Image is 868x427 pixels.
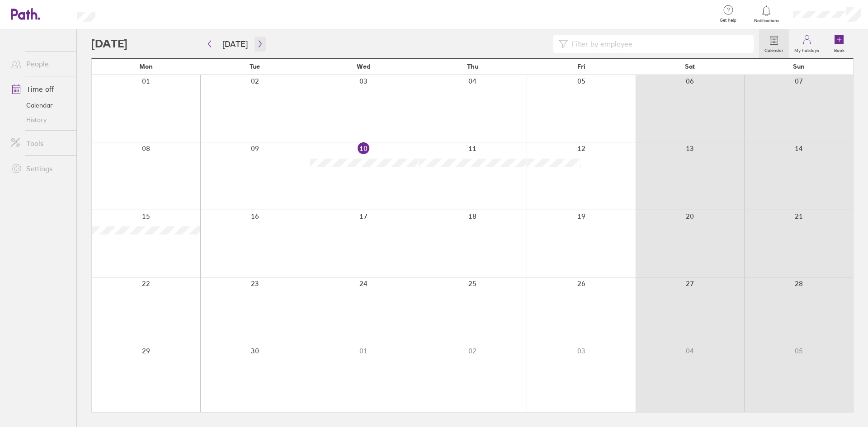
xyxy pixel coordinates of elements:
[752,5,781,23] a: Notifications
[793,63,805,70] span: Sun
[789,29,825,58] a: My holidays
[250,63,260,70] span: Tue
[4,80,76,98] a: Time off
[4,55,76,73] a: People
[4,113,76,127] a: History
[685,63,695,70] span: Sat
[568,35,748,52] input: Filter by employee
[139,63,153,70] span: Mon
[4,134,76,152] a: Tools
[713,18,743,23] span: Get help
[577,63,585,70] span: Fri
[759,45,789,53] label: Calendar
[759,29,789,58] a: Calendar
[789,45,825,53] label: My holidays
[467,63,478,70] span: Thu
[357,63,370,70] span: Wed
[4,98,76,113] a: Calendar
[752,18,781,23] span: Notifications
[829,45,850,53] label: Book
[825,29,854,58] a: Book
[4,160,76,178] a: Settings
[215,37,255,52] button: [DATE]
